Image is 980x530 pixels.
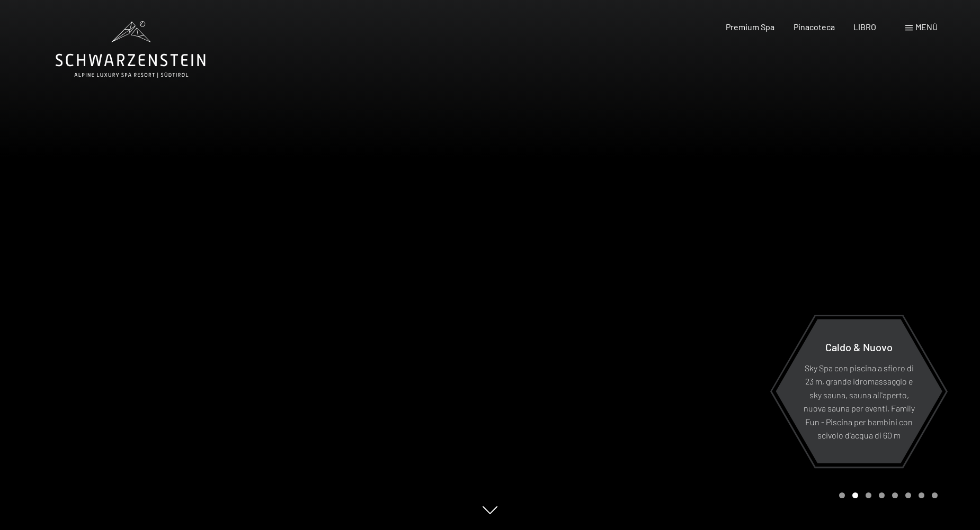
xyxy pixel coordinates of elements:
div: Carosello Pagina 2 (Diapositiva corrente) [852,492,858,498]
a: Premium Spa [726,22,774,32]
p: Sky Spa con piscina a sfioro di 23 m, grande idromassaggio e sky sauna, sauna all'aperto, nuova s... [801,361,916,442]
div: Giostra Pagina 4 [879,492,885,498]
span: Caldo & Nuovo [825,340,893,353]
div: Giostra Pagina 7 [919,492,924,498]
div: Impaginazione a carosello [835,492,938,498]
span: Menù [915,22,938,32]
div: Giostra Pagina 8 [932,492,938,498]
a: Caldo & Nuovo Sky Spa con piscina a sfioro di 23 m, grande idromassaggio e sky sauna, sauna all'a... [775,318,943,464]
div: Giostra Pagina 6 [905,492,911,498]
a: Pinacoteca [794,22,835,32]
div: Carosello Pagina 5 [892,492,898,498]
div: Giostra Pagina 3 [866,492,871,498]
div: Giostra Pagina 1 [839,492,845,498]
a: LIBRO [853,22,876,32]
